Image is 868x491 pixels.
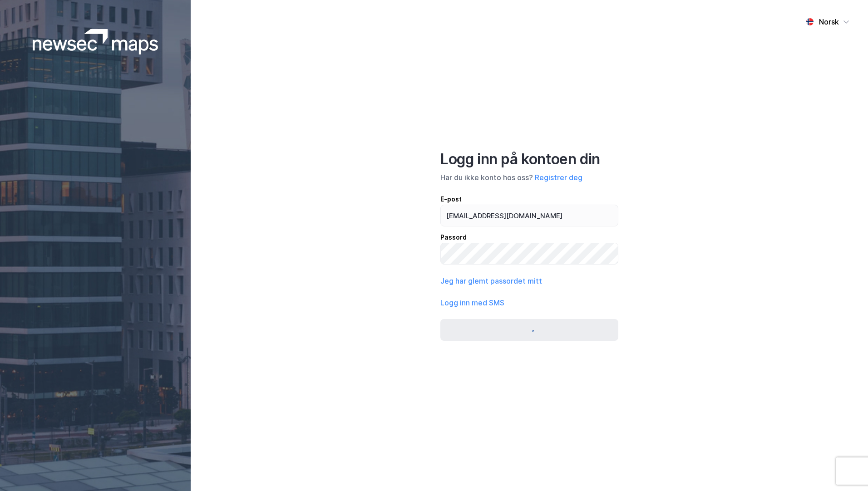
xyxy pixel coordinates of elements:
iframe: Chat Widget [823,447,868,491]
button: Jeg har glemt passordet mitt [440,275,542,286]
button: Logg inn med SMS [440,297,504,308]
div: Passord [440,232,618,243]
div: Logg inn på kontoen din [440,150,618,168]
div: E-post [440,194,618,205]
div: Norsk [819,16,839,27]
div: Kontrollprogram for chat [823,447,868,491]
img: logoWhite.bf58a803f64e89776f2b079ca2356427.svg [33,29,158,54]
button: Registrer deg [535,172,582,183]
div: Har du ikke konto hos oss? [440,172,618,183]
